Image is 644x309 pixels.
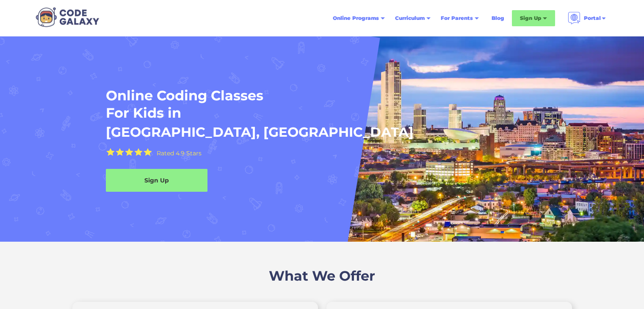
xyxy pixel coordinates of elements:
[512,10,555,26] div: Sign Up
[134,148,143,156] img: Yellow Star - the Code Galaxy
[563,8,612,28] div: Portal
[486,11,509,26] a: Blog
[333,14,379,22] div: Online Programs
[116,148,124,156] img: Yellow Star - the Code Galaxy
[125,148,133,156] img: Yellow Star - the Code Galaxy
[157,150,202,156] div: Rated 4.9 Stars
[106,169,207,192] a: Sign Up
[520,14,541,22] div: Sign Up
[106,124,414,141] h1: [GEOGRAPHIC_DATA], [GEOGRAPHIC_DATA]
[390,11,436,26] div: Curriculum
[106,148,115,156] img: Yellow Star - the Code Galaxy
[441,14,473,22] div: For Parents
[584,14,601,22] div: Portal
[106,87,472,122] h1: Online Coding Classes For Kids in
[395,14,425,22] div: Curriculum
[328,11,390,26] div: Online Programs
[144,148,152,156] img: Yellow Star - the Code Galaxy
[106,176,207,185] div: Sign Up
[436,11,484,26] div: For Parents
